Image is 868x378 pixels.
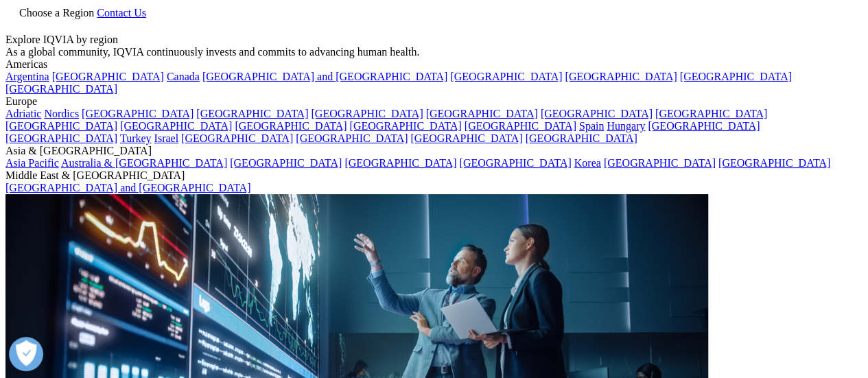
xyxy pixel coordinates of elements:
[574,157,601,169] a: Korea
[565,71,677,82] a: [GEOGRAPHIC_DATA]
[648,120,760,132] a: [GEOGRAPHIC_DATA]
[718,157,830,169] a: [GEOGRAPHIC_DATA]
[167,71,200,82] a: Canada
[450,71,562,82] a: [GEOGRAPHIC_DATA]
[5,108,41,119] a: Adriatic
[120,120,232,132] a: [GEOGRAPHIC_DATA]
[120,132,152,144] a: Turkey
[230,157,342,169] a: [GEOGRAPHIC_DATA]
[82,108,193,119] a: [GEOGRAPHIC_DATA]
[465,120,576,132] a: [GEOGRAPHIC_DATA]
[5,120,117,132] a: [GEOGRAPHIC_DATA]
[44,108,79,119] a: Nordics
[410,132,522,144] a: [GEOGRAPHIC_DATA]
[655,108,767,119] a: [GEOGRAPHIC_DATA]
[52,71,164,82] a: [GEOGRAPHIC_DATA]
[61,157,227,169] a: Australia & [GEOGRAPHIC_DATA]
[97,7,146,19] a: Contact Us
[9,337,43,371] button: Abrir preferências
[349,120,461,132] a: [GEOGRAPHIC_DATA]
[196,108,308,119] a: [GEOGRAPHIC_DATA]
[604,157,716,169] a: [GEOGRAPHIC_DATA]
[5,58,863,71] div: Americas
[607,120,645,132] a: Hungary
[5,132,117,144] a: [GEOGRAPHIC_DATA]
[235,120,347,132] a: [GEOGRAPHIC_DATA]
[426,108,538,119] a: [GEOGRAPHIC_DATA]
[680,71,792,82] a: [GEOGRAPHIC_DATA]
[19,7,94,19] span: Choose a Region
[154,132,179,144] a: Israel
[459,157,571,169] a: [GEOGRAPHIC_DATA]
[526,132,637,144] a: [GEOGRAPHIC_DATA]
[311,108,423,119] a: [GEOGRAPHIC_DATA]
[344,157,456,169] a: [GEOGRAPHIC_DATA]
[5,83,117,95] a: [GEOGRAPHIC_DATA]
[202,71,447,82] a: [GEOGRAPHIC_DATA] and [GEOGRAPHIC_DATA]
[5,95,863,108] div: Europe
[5,182,250,193] a: [GEOGRAPHIC_DATA] and [GEOGRAPHIC_DATA]
[5,169,863,182] div: Middle East & [GEOGRAPHIC_DATA]
[5,34,863,46] div: Explore IQVIA by region
[5,71,49,82] a: Argentina
[541,108,653,119] a: [GEOGRAPHIC_DATA]
[5,157,59,169] a: Asia Pacific
[296,132,408,144] a: [GEOGRAPHIC_DATA]
[5,46,863,58] div: As a global community, IQVIA continuously invests and commits to advancing human health.
[5,145,863,157] div: Asia & [GEOGRAPHIC_DATA]
[181,132,293,144] a: [GEOGRAPHIC_DATA]
[579,120,604,132] a: Spain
